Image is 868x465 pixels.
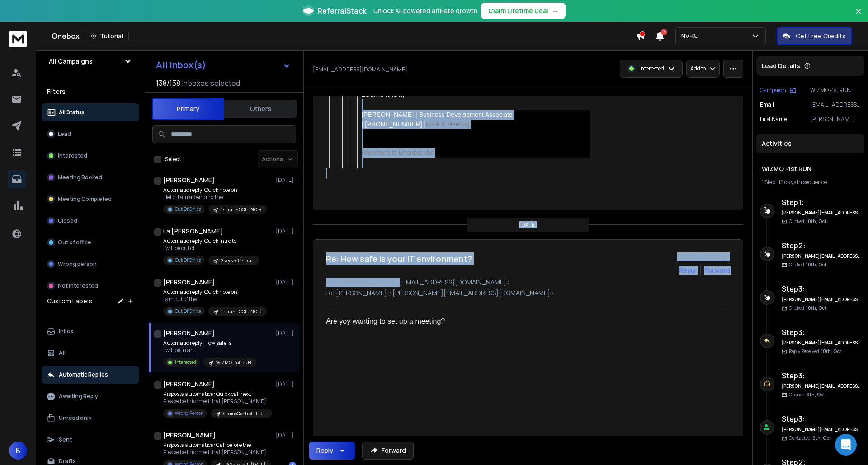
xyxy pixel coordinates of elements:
button: Inbox [42,322,139,340]
button: Others [224,99,297,119]
button: Campaign [760,87,796,94]
p: WIZMO -1st RUN [216,359,251,366]
h1: [PERSON_NAME] [163,176,215,185]
h1: [PERSON_NAME] [163,431,216,440]
h1: [PERSON_NAME] [163,278,215,287]
button: Forward [362,442,414,460]
h6: Step 3 : [782,414,861,424]
p: First Name [760,116,787,123]
div: Activities [756,134,864,153]
p: Meeting Completed [58,195,112,203]
p: CruiseControl - HR - [DATE] [223,410,267,417]
p: Please be informed that [PERSON_NAME] [163,398,272,405]
button: B [9,442,27,460]
span: 1 Step [762,178,775,186]
p: Email [760,101,774,108]
button: Reply [309,442,355,460]
button: All Campaigns [42,52,139,70]
p: Lead Details [762,61,800,70]
p: to: [PERSON_NAME] <[PERSON_NAME][EMAIL_ADDRESS][DOMAIN_NAME]> [326,288,730,298]
span: 138 / 138 [156,78,180,88]
h6: Step 3 : [782,327,861,338]
p: [DATE] [276,279,296,286]
p: from: [PERSON_NAME] <[EMAIL_ADDRESS][DOMAIN_NAME]> [326,278,730,287]
p: Contacted [789,435,831,442]
div: Forward [704,266,730,275]
button: Get Free Credits [777,27,852,45]
button: Lead [42,125,139,143]
button: Not Interested [42,277,139,295]
p: [DATE] [519,221,537,228]
p: Wrong person [58,260,97,268]
p: Risposta automatica: Call before the [163,442,271,449]
h6: [PERSON_NAME][EMAIL_ADDRESS][DOMAIN_NAME] [782,209,861,216]
p: Clicked [789,218,826,225]
p: [DATE] [276,330,296,337]
p: Out of office [58,239,91,246]
p: Unread only [59,414,92,422]
h1: All Inbox(s) [156,60,206,70]
p: Clicked [789,305,826,312]
div: Onebox [52,30,636,42]
p: [DATE] [276,381,296,388]
p: Automatic reply: Quick intro to [163,237,259,245]
p: Unlock AI-powered affiliate growth [373,6,477,15]
button: Tutorial [85,30,129,42]
span: 9th, Oct [807,391,825,398]
div: Reply [316,446,333,455]
p: Out Of Office [175,206,201,213]
p: Campaign [760,87,786,94]
p: Clicked [789,261,826,268]
h6: [PERSON_NAME][EMAIL_ADDRESS][DOMAIN_NAME] [782,426,861,433]
button: Out of office [42,233,139,251]
p: Drafts [59,458,76,465]
p: Automatic reply: Quick note on [163,186,267,194]
p: Get Free Credits [796,32,846,41]
h3: Inboxes selected [182,78,240,88]
span: → [552,6,558,15]
h1: La [PERSON_NAME] [163,227,223,236]
p: Add to [690,65,706,72]
button: Interested [42,147,139,165]
p: Interested [175,359,196,366]
p: All [59,349,66,357]
p: Closed [58,217,77,224]
p: 1st run - GOLDNOIR [221,308,261,315]
p: Out Of Office [175,308,201,315]
span: 12 days in sequence [778,178,827,186]
h6: Step 2 : [782,240,861,251]
p: Please be informed that [PERSON_NAME] [163,449,271,456]
h3: Filters [42,85,139,98]
button: Closed [42,212,139,230]
h6: [PERSON_NAME][EMAIL_ADDRESS][DOMAIN_NAME] [782,253,861,260]
button: Meeting Completed [42,190,139,208]
button: Awaiting Reply [42,387,139,405]
p: [EMAIL_ADDRESS][DOMAIN_NAME] [810,101,861,108]
span: 3 [661,29,667,35]
span: 10th, Oct [806,218,826,224]
h6: [PERSON_NAME][EMAIL_ADDRESS][DOMAIN_NAME] [782,296,861,303]
button: Claim Lifetime Deal→ [481,3,566,19]
a: Book A Meeting [425,121,469,128]
p: I will be in an [163,347,257,354]
button: Meeting Booked [42,168,139,186]
label: Select [165,156,181,163]
p: Automatic reply: Quick note on [163,288,267,296]
p: Reply Received [789,348,841,355]
button: All Status [42,103,139,121]
p: Wrong Person [175,410,203,417]
p: NV-BJ [681,32,703,41]
button: Wrong person [42,255,139,273]
h1: [PERSON_NAME] [163,329,215,338]
p: [EMAIL_ADDRESS][DOMAIN_NAME] [313,66,407,73]
p: Automatic reply: How safe is [163,339,257,347]
p: Awaiting Reply [59,393,98,400]
h1: All Campaigns [49,57,93,66]
h6: [PERSON_NAME][EMAIL_ADDRESS][DOMAIN_NAME] [782,339,861,346]
p: 1st run - GOLDNOIR [221,206,261,213]
p: Sent [59,436,72,443]
p: WIZMO -1st RUN [810,87,861,94]
p: Out Of Office [175,257,201,264]
span: 10th, Oct [806,261,826,268]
